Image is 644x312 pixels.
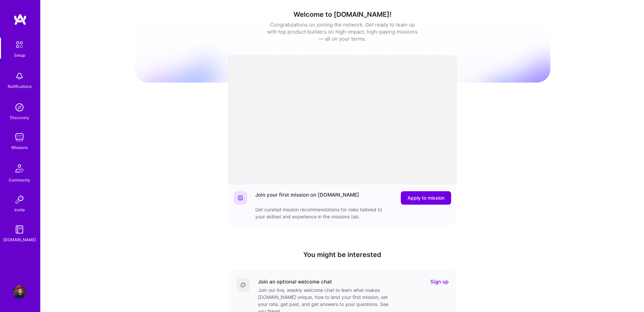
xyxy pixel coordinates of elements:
span: Apply to mission [408,195,444,201]
h1: Welcome to [DOMAIN_NAME]! [135,10,550,18]
div: Missions [11,144,28,151]
button: Apply to mission [401,191,451,205]
div: Invite [14,206,25,213]
div: [DOMAIN_NAME] [3,236,36,243]
div: Discovery [10,114,29,121]
div: Congratulations on joining the network. Get ready to team up with top product builders on high-im... [267,21,418,42]
img: logo [13,13,27,25]
a: Sign up [430,278,448,285]
div: Notifications [8,83,32,90]
img: guide book [13,223,26,236]
img: discovery [13,101,26,114]
img: Invite [13,193,26,206]
div: Community [9,176,30,184]
img: Community [11,160,28,176]
img: User Avatar [13,285,26,299]
div: Join your first mission on [DOMAIN_NAME] [255,191,359,205]
iframe: video [228,56,457,184]
a: User Avatar [11,285,28,299]
h4: You might be interested [228,251,457,259]
img: Comment [240,282,246,288]
img: Website [238,195,243,201]
img: teamwork [13,131,26,144]
div: Get curated mission recommendations for roles tailored to your skillset and experience in the mis... [255,206,389,220]
img: bell [13,69,26,83]
div: Setup [14,52,25,59]
div: Join an optional welcome chat [258,278,332,285]
img: setup [12,38,26,52]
